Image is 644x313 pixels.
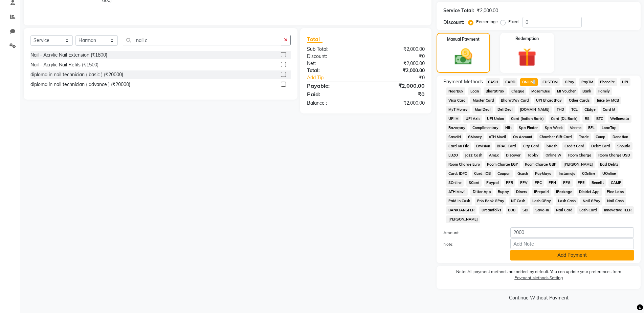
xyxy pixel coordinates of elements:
[530,197,553,205] span: Lash GPay
[446,115,461,123] span: UPI M
[517,124,540,132] span: Spa Finder
[509,87,527,95] span: Cheque
[520,78,538,86] span: ONLINE
[534,97,564,104] span: UPI BharatPay
[463,115,482,123] span: UPI Axis
[447,36,480,42] label: Manual Payment
[579,78,595,86] span: PayTM
[576,179,587,187] span: PPE
[518,106,552,113] span: [DOMAIN_NAME]
[514,275,563,281] label: Payment Methods Setting
[598,78,617,86] span: PhonePe
[487,133,508,141] span: ATH Movil
[577,133,591,141] span: Trade
[577,206,599,214] span: Lash Card
[577,188,602,196] span: District App
[302,82,366,90] div: Payable:
[302,74,377,81] a: Add Tip
[615,142,632,150] span: Shoutlo
[537,133,574,141] span: Chamber Gift Card
[366,46,430,53] div: ₹2,000.00
[598,161,620,168] span: Bad Debts
[602,206,634,214] span: Innovative TELR
[496,188,511,196] span: Rupay
[302,53,366,60] div: Discount:
[543,151,563,159] span: Online W
[542,124,565,132] span: Spa Week
[376,74,430,81] div: ₹0
[533,206,551,214] span: Save-In
[446,215,480,223] span: [PERSON_NAME]
[555,87,578,95] span: MI Voucher
[30,51,107,59] div: Nail - Acrylic Nail Extension (₹1800)
[554,206,575,214] span: Nail Card
[503,124,514,132] span: Nift
[506,206,518,214] span: BOB
[366,90,430,98] div: ₹0
[533,170,554,178] span: PayMaya
[446,151,460,159] span: LUZO
[596,87,612,95] span: Family
[307,36,323,43] span: Total
[472,106,493,113] span: MariDeal
[484,179,501,187] span: Paypal
[443,269,634,284] label: Note: All payment methods are added, by default. You can update your preferences from
[504,179,515,187] span: PPR
[472,170,493,178] span: Card: IOB
[463,151,484,159] span: Jazz Cash
[446,179,464,187] span: SOnline
[366,67,430,74] div: ₹2,000.00
[568,124,583,132] span: Venmo
[443,19,464,26] div: Discount:
[586,124,597,132] span: BFL
[556,170,577,178] span: Instamojo
[485,161,520,168] span: Room Charge EGP
[562,142,586,150] span: Credit Card
[532,188,551,196] span: iPrepaid
[562,78,576,86] span: GPay
[554,106,566,113] span: THD
[582,106,598,113] span: CEdge
[366,60,430,67] div: ₹2,000.00
[366,82,430,90] div: ₹2,000.00
[476,19,498,25] label: Percentage
[30,71,123,78] div: diploma in nail technician ( basic ) (₹20000)
[446,133,463,141] span: SaveIN
[438,230,505,236] label: Amount:
[512,46,542,69] img: _gift.svg
[302,60,366,67] div: Net:
[544,142,559,150] span: bKash
[477,7,498,14] div: ₹2,000.00
[515,170,530,178] span: Gcash
[605,188,626,196] span: Pine Labs
[580,170,598,178] span: COnline
[518,179,530,187] span: PPV
[600,124,619,132] span: LoanTap
[446,87,465,95] span: NearBuy
[438,294,639,301] a: Continue Without Payment
[470,188,493,196] span: Dittor App
[466,179,482,187] span: SCard
[556,197,578,205] span: Lash Cash
[511,133,535,141] span: On Account
[449,46,478,67] img: _cash.svg
[495,170,513,178] span: Coupon
[620,78,630,86] span: UPI
[554,188,574,196] span: iPackage
[503,78,517,86] span: CARD
[438,241,505,247] label: Note:
[510,250,634,260] button: Add Payment
[547,179,558,187] span: PPN
[596,151,632,159] span: Room Charge USD
[608,179,623,187] span: CAMP
[123,35,281,45] input: Search or Scan
[580,87,594,95] span: Bank
[474,142,492,150] span: Envision
[504,151,523,159] span: Discover
[561,161,595,168] span: [PERSON_NAME]
[366,100,430,107] div: ₹2,000.00
[561,179,573,187] span: PPG
[499,97,531,104] span: BharatPay Card
[510,227,634,238] input: Amount
[582,115,592,123] span: RS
